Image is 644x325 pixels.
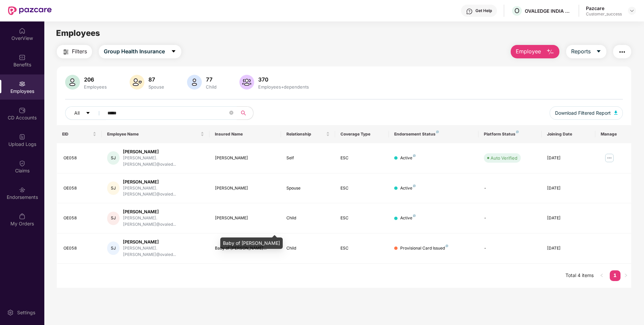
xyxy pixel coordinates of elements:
[19,28,26,34] img: svg+xml;base64,PHN2ZyBpZD0iSG9tZSIgeG1sbnM9Imh0dHA6Ly93d3cudzMub3JnLzIwMDAvc3ZnIiB3aWR0aD0iMjAiIG...
[123,155,204,168] div: [PERSON_NAME].[PERSON_NAME]@ovaled...
[123,215,204,228] div: [PERSON_NAME].[PERSON_NAME]@ovaled...
[286,215,329,221] div: Child
[215,185,276,192] div: [PERSON_NAME]
[596,270,607,281] button: left
[104,47,165,56] span: Group Health Insurance
[547,185,590,192] div: [DATE]
[340,215,383,221] div: ESC
[57,125,102,143] th: EID
[400,245,448,252] div: Provisional Card Issued
[586,5,622,11] div: Pazcare
[19,160,26,167] img: svg+xml;base64,PHN2ZyBpZD0iQ2xhaW0iIHhtbG5zPSJodHRwOi8vd3d3LnczLm9yZy8yMDAwL3N2ZyIgd2lkdGg9IjIwIi...
[19,133,26,140] img: svg+xml;base64,PHN2ZyBpZD0iVXBsb2FkX0xvZ3MiIGRhdGEtbmFtZT0iVXBsb2FkIExvZ3MiIHhtbG5zPSJodHRwOi8vd3...
[550,106,623,120] button: Download Filtered Report
[19,54,26,61] img: svg+xml;base64,PHN2ZyBpZD0iQmVuZWZpdHMiIHhtbG5zPSJodHRwOi8vd3d3LnczLm9yZy8yMDAwL3N2ZyIgd2lkdGg9Ij...
[102,125,210,143] th: Employee Name
[130,75,144,90] img: svg+xml;base64,PHN2ZyB4bWxucz0iaHR0cDovL3d3dy53My5vcmcvMjAwMC9zdmciIHhtbG5zOnhsaW5rPSJodHRwOi8vd3...
[516,47,541,56] span: Employee
[610,270,620,280] a: 1
[400,215,416,221] div: Active
[620,270,631,281] button: right
[65,106,106,120] button: Allcaret-down
[614,111,617,115] img: svg+xml;base64,PHN2ZyB4bWxucz0iaHR0cDovL3d3dy53My5vcmcvMjAwMC9zdmciIHhtbG5zOnhsaW5rPSJodHRwOi8vd3...
[436,130,439,133] img: svg+xml;base64,PHN2ZyB4bWxucz0iaHR0cDovL3d3dy53My5vcmcvMjAwMC9zdmciIHdpZHRoPSI4IiBoZWlnaHQ9IjgiIH...
[546,48,554,56] img: svg+xml;base64,PHN2ZyB4bWxucz0iaHR0cDovL3d3dy53My5vcmcvMjAwMC9zdmciIHhtbG5zOnhsaW5rPSJodHRwOi8vd3...
[565,270,594,281] li: Total 4 items
[610,270,620,281] li: 1
[547,155,590,161] div: [DATE]
[63,185,96,192] div: OE058
[99,45,181,58] button: Group Health Insurancecaret-down
[484,131,536,137] div: Platform Status
[571,47,591,56] span: Reports
[63,215,96,221] div: OE058
[286,185,329,192] div: Spouse
[147,76,166,83] div: 87
[123,185,204,198] div: [PERSON_NAME].[PERSON_NAME]@ovaled...
[595,125,631,143] th: Manage
[19,186,26,193] img: svg+xml;base64,PHN2ZyBpZD0iRW5kb3JzZW1lbnRzIiB4bWxucz0iaHR0cDovL3d3dy53My5vcmcvMjAwMC9zdmciIHdpZH...
[123,239,204,245] div: [PERSON_NAME]
[215,215,276,221] div: [PERSON_NAME]
[629,8,635,13] img: svg+xml;base64,PHN2ZyBpZD0iRHJvcGRvd24tMzJ4MzIiIHhtbG5zPSJodHRwOi8vd3d3LnczLm9yZy8yMDAwL3N2ZyIgd2...
[466,8,473,15] img: svg+xml;base64,PHN2ZyBpZD0iSGVscC0zMngzMiIgeG1sbnM9Imh0dHA6Ly93d3cudzMub3JnLzIwMDAvc3ZnIiB3aWR0aD...
[555,109,611,117] span: Download Filtered Report
[83,76,108,83] div: 206
[596,270,607,281] li: Previous Page
[340,245,383,252] div: ESC
[525,8,572,14] div: OVALEDGE INDIA PRIVATE LIMITED
[204,84,218,90] div: Child
[413,184,416,187] img: svg+xml;base64,PHN2ZyB4bWxucz0iaHR0cDovL3d3dy53My5vcmcvMjAwMC9zdmciIHdpZHRoPSI4IiBoZWlnaHQ9IjgiIH...
[620,270,631,281] li: Next Page
[19,213,26,220] img: svg+xml;base64,PHN2ZyBpZD0iTXlfT3JkZXJzIiBkYXRhLW5hbWU9Ik15IE9yZGVycyIgeG1sbnM9Imh0dHA6Ly93d3cudz...
[542,125,595,143] th: Joining Date
[229,111,233,115] span: close-circle
[19,107,26,114] img: svg+xml;base64,PHN2ZyBpZD0iQ0RfQWNjb3VudHMiIGRhdGEtbmFtZT0iQ0QgQWNjb3VudHMiIHhtbG5zPSJodHRwOi8vd3...
[147,84,166,90] div: Spouse
[286,155,329,161] div: Self
[478,203,541,233] td: -
[340,155,383,161] div: ESC
[340,185,383,192] div: ESC
[239,75,254,90] img: svg+xml;base64,PHN2ZyB4bWxucz0iaHR0cDovL3d3dy53My5vcmcvMjAwMC9zdmciIHhtbG5zOnhsaW5rPSJodHRwOi8vd3...
[62,131,91,137] span: EID
[514,7,519,15] span: O
[57,45,92,58] button: Filters
[604,153,615,163] img: manageButton
[257,84,310,90] div: Employees+dependents
[107,131,199,137] span: Employee Name
[478,233,541,264] td: -
[107,241,120,255] div: SJ
[511,45,559,58] button: Employee
[237,110,250,116] span: search
[335,125,389,143] th: Coverage Type
[107,212,120,225] div: SJ
[237,106,254,120] button: search
[478,173,541,204] td: -
[257,76,310,83] div: 370
[56,28,100,38] span: Employees
[624,273,628,277] span: right
[63,245,96,252] div: OE058
[600,273,604,277] span: left
[63,155,96,161] div: OE058
[394,131,473,137] div: Endorsement Status
[62,48,70,56] img: svg+xml;base64,PHN2ZyB4bWxucz0iaHR0cDovL3d3dy53My5vcmcvMjAwMC9zdmciIHdpZHRoPSIyNCIgaGVpZ2h0PSIyNC...
[475,8,492,13] div: Get Help
[281,125,335,143] th: Relationship
[123,245,204,258] div: [PERSON_NAME].[PERSON_NAME]@ovaled...
[618,48,626,56] img: svg+xml;base64,PHN2ZyB4bWxucz0iaHR0cDovL3d3dy53My5vcmcvMjAwMC9zdmciIHdpZHRoPSIyNCIgaGVpZ2h0PSIyNC...
[596,49,601,55] span: caret-down
[400,155,416,161] div: Active
[72,47,87,56] span: Filters
[229,110,233,116] span: close-circle
[516,130,519,133] img: svg+xml;base64,PHN2ZyB4bWxucz0iaHR0cDovL3d3dy53My5vcmcvMjAwMC9zdmciIHdpZHRoPSI4IiBoZWlnaHQ9IjgiIH...
[74,109,80,117] span: All
[86,111,90,116] span: caret-down
[400,185,416,192] div: Active
[15,309,37,316] div: Settings
[220,237,283,249] div: Baby of [PERSON_NAME]
[123,149,204,155] div: [PERSON_NAME]
[7,309,14,316] img: svg+xml;base64,PHN2ZyBpZD0iU2V0dGluZy0yMHgyMCIgeG1sbnM9Imh0dHA6Ly93d3cudzMub3JnLzIwMDAvc3ZnIiB3aW...
[83,84,108,90] div: Employees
